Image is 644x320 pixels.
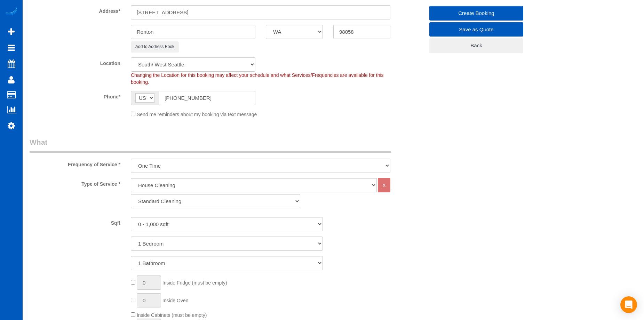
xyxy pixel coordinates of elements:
span: Inside Cabinets (must be empty) [137,312,207,318]
label: Frequency of Service * [24,159,126,168]
a: Save as Quote [429,22,523,37]
label: Sqft [24,217,126,226]
label: Phone* [24,91,126,100]
div: Open Intercom Messenger [620,296,637,313]
label: Location [24,57,126,67]
input: Zip Code* [333,25,390,39]
a: Create Booking [429,6,523,21]
label: Address* [24,5,126,15]
input: Phone* [159,91,255,105]
span: Inside Oven [162,298,189,303]
span: Changing the Location for this booking may affect your schedule and what Services/Frequencies are... [131,72,384,85]
legend: What [30,137,391,153]
label: Type of Service * [24,178,126,187]
button: Add to Address Book [131,41,179,52]
span: Inside Fridge (must be empty) [162,280,227,286]
a: Back [429,38,523,53]
span: Send me reminders about my booking via text message [137,112,257,117]
input: City* [131,25,255,39]
img: Automaid Logo [4,7,18,17]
